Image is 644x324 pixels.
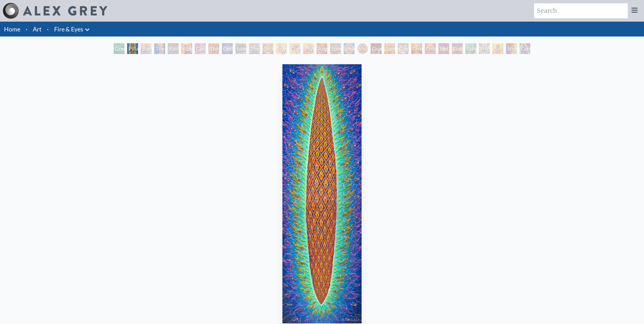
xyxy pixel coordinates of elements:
div: Cannabis Sutra [195,43,206,54]
div: Vision Crystal [344,43,354,54]
div: Oversoul [411,43,422,54]
div: Ophanic Eyelash [290,43,300,54]
div: Rainbow Eye Ripple [168,43,179,54]
div: Aperture [181,43,192,54]
div: Study for the Great Turn [141,43,152,54]
div: Shpongled [506,43,517,54]
div: The Seer [249,43,260,54]
div: Vision Crystal Tondo [357,43,368,54]
div: Spectral Lotus [330,43,341,54]
div: Higher Vision [479,43,490,54]
div: Collective Vision [222,43,233,54]
a: Art [33,24,42,34]
div: Guardian of Infinite Vision [371,43,382,54]
div: Sunyata [384,43,395,54]
div: One [425,43,436,54]
div: Seraphic Transport Docking on the Third Eye [262,43,273,54]
div: Pillar of Awareness [127,43,138,54]
div: Sol Invictus [492,43,503,54]
div: Godself [452,43,463,54]
div: The Torch [154,43,165,54]
a: Fire & Eyes [54,24,83,34]
div: Green Hand [114,43,124,54]
div: Cannafist [465,43,476,54]
div: Cosmic Elf [398,43,409,54]
div: Cuddle [520,43,530,54]
li: · [23,22,30,36]
div: Angel Skin [317,43,327,54]
img: Pillar-of-Awareness--2023---Alex-Grey-watermarked-(1).jpg [282,64,362,323]
input: Search [534,3,628,18]
div: Liberation Through Seeing [235,43,246,54]
div: Psychomicrograph of a Fractal Paisley Cherub Feather Tip [303,43,314,54]
div: Net of Being [438,43,449,54]
div: Third Eye Tears of Joy [208,43,219,54]
a: Home [4,25,20,33]
div: Fractal Eyes [276,43,287,54]
li: · [44,22,51,36]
